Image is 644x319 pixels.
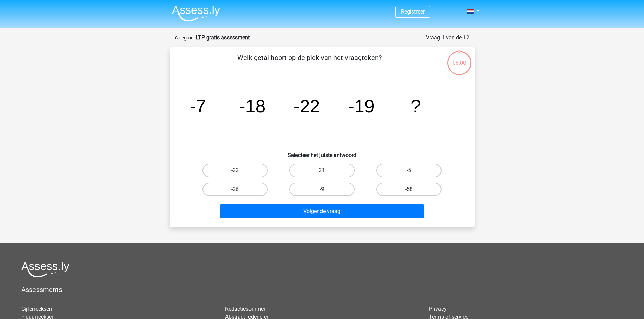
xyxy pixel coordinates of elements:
strong: LTP gratis assessment [196,34,250,41]
a: Cijferreeksen [21,305,52,312]
button: Volgende vraag [220,204,424,218]
tspan: -7 [190,96,206,116]
a: Privacy [429,305,447,312]
tspan: ? [411,96,421,116]
a: Registreer [401,8,425,15]
tspan: -18 [239,96,265,116]
div: 08:00 [447,50,472,67]
p: Welk getal hoort op de plek van het vraagteken? [181,53,438,73]
label: 21 [289,164,355,177]
div: Vraag 1 van de 12 [426,34,469,42]
tspan: -22 [293,96,320,116]
label: -22 [202,164,268,177]
tspan: -19 [348,96,375,116]
label: -58 [376,183,442,196]
small: Categorie: [175,35,194,41]
h6: Selecteer het juiste antwoord [181,147,464,158]
img: Assessly logo [21,262,69,277]
label: -26 [202,183,268,196]
label: -9 [289,183,355,196]
img: Assessly [172,5,220,21]
label: -5 [376,164,442,177]
a: Redactiesommen [225,305,267,312]
h5: Assessments [21,286,623,294]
